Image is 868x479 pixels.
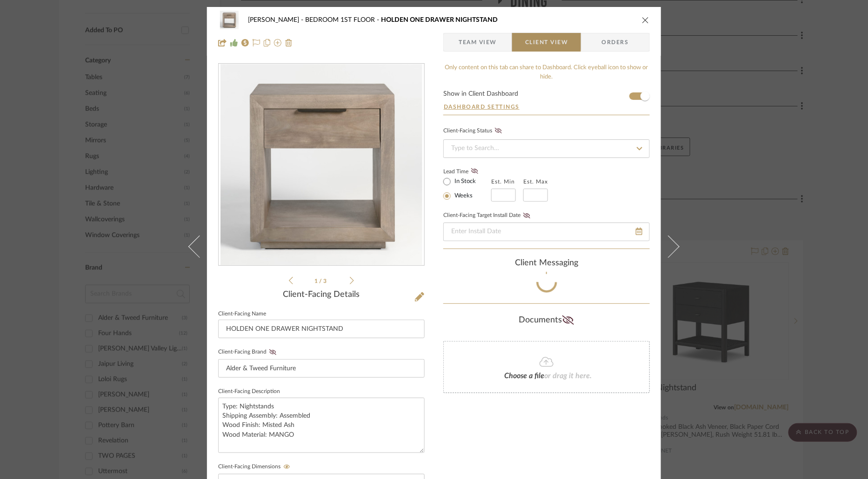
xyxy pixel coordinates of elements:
button: Lead Time [468,167,481,176]
input: Enter Install Date [443,223,650,241]
label: Client-Facing Description [218,389,280,394]
img: 1228d0bc-177c-4142-825c-367ffb6121e6_436x436.jpg [220,64,422,266]
span: Orders [592,33,639,52]
span: Client View [525,33,568,52]
label: Client-Facing Target Install Date [443,212,533,219]
button: Client-Facing Brand [267,349,279,355]
div: client Messaging [443,258,650,269]
label: Est. Min [491,178,515,185]
label: Est. Max [523,178,548,185]
label: Client-Facing Dimensions [218,464,293,470]
span: [PERSON_NAME] [248,17,305,23]
div: 0 [219,64,424,266]
input: Enter Client-Facing Item Name [218,320,425,338]
span: HOLDEN ONE DRAWER NIGHTSTAND [381,17,498,23]
span: Team View [459,33,497,52]
label: In Stock [453,177,476,186]
img: 1228d0bc-177c-4142-825c-367ffb6121e6_48x40.jpg [218,11,240,29]
button: Dashboard Settings [443,103,520,111]
label: Lead Time [443,167,491,176]
div: Client-Facing Status [443,126,505,136]
span: 1 [315,278,320,284]
img: Remove from project [285,39,293,46]
span: 3 [324,278,328,284]
div: Documents [443,313,650,328]
button: close [641,16,650,24]
span: BEDROOM 1ST FLOOR [305,17,381,23]
button: Client-Facing Dimensions [280,464,293,470]
label: Client-Facing Brand [218,349,279,355]
span: Choose a file [504,372,544,380]
span: or drag it here. [544,372,592,380]
input: Enter Client-Facing Brand [218,359,425,378]
span: / [320,278,324,284]
div: Only content on this tab can share to Dashboard. Click eyeball icon to show or hide. [443,63,650,81]
label: Weeks [453,192,473,200]
label: Client-Facing Name [218,312,266,316]
mat-radio-group: Select item type [443,176,491,202]
input: Type to Search… [443,139,650,158]
div: Client-Facing Details [218,290,425,300]
button: Client-Facing Target Install Date [521,212,533,219]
